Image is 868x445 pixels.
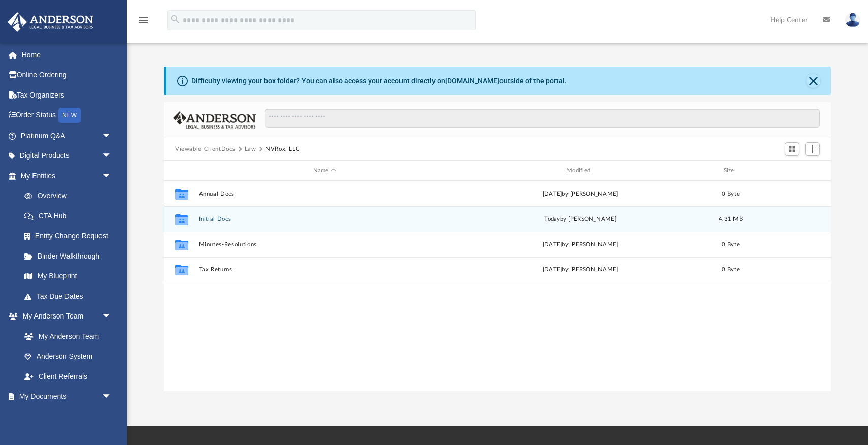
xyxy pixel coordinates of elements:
a: My Entitiesarrow_drop_down [7,166,127,186]
input: Search files and folders [265,109,820,128]
div: id [755,166,826,175]
div: NEW [58,108,81,123]
span: arrow_drop_down [102,125,122,146]
a: My Blueprint [14,266,122,287]
a: CTA Hub [14,206,127,226]
div: Modified [454,166,706,175]
a: My Anderson Team [14,326,117,346]
a: Tax Organizers [7,85,127,105]
button: Minutes-Resolutions [199,241,450,248]
a: [DOMAIN_NAME] [445,77,499,85]
a: Order StatusNEW [7,105,127,126]
button: Law [245,145,256,154]
a: Entity Change Request [14,226,127,246]
button: Annual Docs [199,190,450,197]
a: My Anderson Teamarrow_drop_down [7,306,122,327]
img: User Pic [845,13,860,27]
button: Close [806,74,820,88]
span: today [544,216,560,222]
a: Platinum Q&Aarrow_drop_down [7,125,127,146]
span: 0 Byte [722,267,740,272]
a: My Documentsarrow_drop_down [7,387,122,407]
a: Box [14,406,117,427]
button: Switch to Grid View [785,142,800,156]
img: Anderson Advisors Platinum Portal [5,12,96,32]
a: Binder Walkthrough [14,246,127,266]
div: [DATE] by [PERSON_NAME] [455,240,706,249]
i: search [170,14,181,25]
a: Home [7,45,127,65]
span: 0 Byte [722,242,740,247]
a: Anderson System [14,346,122,367]
span: arrow_drop_down [102,306,122,327]
a: Online Ordering [7,65,127,85]
button: Tax Returns [199,266,450,273]
span: arrow_drop_down [102,166,122,186]
div: Difficulty viewing your box folder? You can also access your account directly on outside of the p... [191,76,567,86]
span: arrow_drop_down [102,387,122,407]
div: id [169,166,194,175]
button: NVRox, LLC [265,145,301,154]
div: Size [711,166,751,175]
i: menu [137,14,149,26]
div: grid [164,181,831,392]
a: Tax Due Dates [14,286,127,306]
span: arrow_drop_down [102,146,122,167]
div: by [PERSON_NAME] [455,215,706,224]
button: Initial Docs [199,216,450,222]
a: Client Referrals [14,366,122,387]
div: [DATE] by [PERSON_NAME] [455,265,706,274]
button: Add [805,142,820,156]
button: Viewable-ClientDocs [175,145,235,154]
span: 0 Byte [722,191,740,197]
div: [DATE] by [PERSON_NAME] [455,189,706,199]
a: Overview [14,186,127,206]
a: menu [137,19,149,26]
div: Name [198,166,450,175]
span: 4.31 MB [719,216,743,222]
a: Digital Productsarrow_drop_down [7,146,127,166]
